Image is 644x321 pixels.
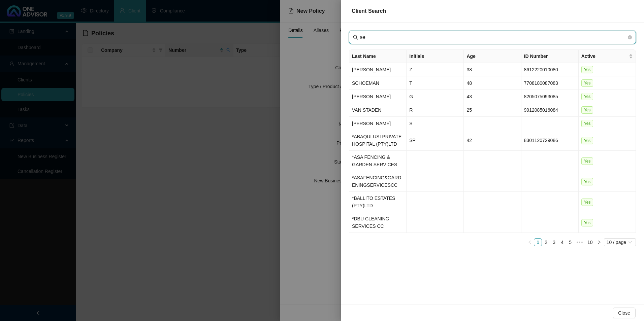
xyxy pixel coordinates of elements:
td: 8205075093085 [521,90,579,103]
span: close-circle [628,35,632,39]
li: 10 [585,238,595,246]
td: Z [407,63,464,76]
li: Next 5 Pages [574,238,585,246]
span: search [353,35,358,40]
th: Initials [407,50,464,63]
td: T [407,76,464,90]
span: Yes [581,106,593,114]
a: 5 [567,239,574,246]
span: Client Search [352,8,386,14]
span: Yes [581,79,593,87]
td: R [407,103,464,117]
span: Yes [581,137,593,144]
span: Active [581,52,627,60]
td: 7708180087083 [521,76,579,90]
span: right [597,240,601,244]
button: left [526,238,534,246]
td: VAN STADEN [349,103,407,117]
input: Last Name [360,33,626,41]
td: *ASA FENCING & GARDEN SERVICES [349,151,407,171]
li: 4 [558,238,566,246]
li: 3 [550,238,558,246]
td: G [407,90,464,103]
td: 9912085016084 [521,103,579,117]
a: 3 [550,239,558,246]
span: 38 [466,67,472,72]
li: Next Page [595,238,603,246]
span: Yes [581,120,593,127]
th: Last Name [349,50,407,63]
th: Age [464,50,521,63]
span: Close [618,309,630,317]
td: *ABAQULUSI PRIVATE HOSPITAL (PTY)LTD [349,130,407,151]
td: S [407,117,464,130]
span: 43 [466,94,472,99]
span: Yes [581,178,593,185]
a: 2 [542,239,550,246]
li: 5 [566,238,574,246]
span: 48 [466,80,472,86]
li: 2 [542,238,550,246]
td: SCHOEMAN [349,76,407,90]
span: 42 [466,138,472,143]
td: SP [407,130,464,151]
td: 8301120729086 [521,130,579,151]
span: close-circle [628,34,632,40]
span: Yes [581,66,593,73]
th: Active [579,50,636,63]
th: ID Number [521,50,579,63]
div: Page Size [604,238,636,246]
span: left [528,240,532,244]
a: 1 [534,239,542,246]
span: Yes [581,157,593,165]
button: right [595,238,603,246]
li: 1 [534,238,542,246]
a: 10 [585,239,595,246]
td: [PERSON_NAME] [349,117,407,130]
span: Yes [581,219,593,226]
span: ••• [574,238,585,246]
span: Yes [581,93,593,100]
td: [PERSON_NAME] [349,63,407,76]
td: 8612220010080 [521,63,579,76]
td: *BALLITO ESTATES (PTY)LTD [349,192,407,212]
td: [PERSON_NAME] [349,90,407,103]
span: 25 [466,107,472,113]
span: 10 / page [607,239,633,246]
span: Yes [581,199,593,206]
td: *ASAFENCING&GARDENINGSERVICESCC [349,171,407,192]
li: Previous Page [526,238,534,246]
button: Close [613,308,636,318]
a: 4 [558,239,566,246]
td: *DBU CLEANING SERVICES CC [349,212,407,233]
